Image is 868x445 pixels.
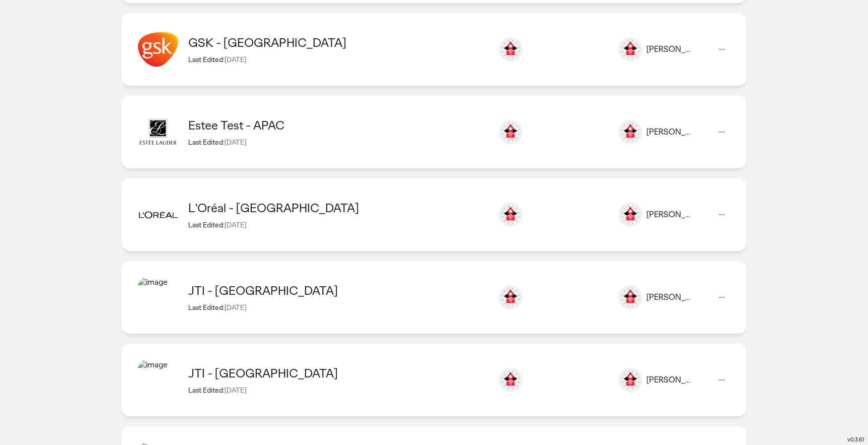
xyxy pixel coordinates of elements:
div: [PERSON_NAME] [646,44,694,55]
div: Last Edited: [188,303,487,312]
div: [PERSON_NAME] [646,127,694,138]
div: JTI - Taiwan [188,365,487,381]
div: JTI - Taiwan [188,283,487,298]
div: Last Edited: [188,138,487,147]
div: L'Oréal - Saudi Arabia [188,200,487,216]
div: Last Edited: [188,220,487,229]
div: Last Edited: [188,386,487,395]
div: Last Edited: [188,55,487,64]
img: image [618,285,642,309]
div: GSK - USA [188,35,487,50]
img: image [618,120,642,144]
img: image [138,112,178,152]
span: [DATE] [225,303,246,312]
span: [DATE] [225,138,246,147]
img: yawenyw.huang@ogilvy.com [498,285,523,309]
span: [DATE] [225,386,246,395]
img: nathan.petralia@ogilvy.com [498,120,523,144]
div: [PERSON_NAME] [646,375,694,386]
span: [DATE] [225,55,246,64]
img: mayank.jain@ogilvy.com [498,37,523,61]
img: image [618,203,642,227]
img: image [138,195,178,235]
img: yawenyw.huang@ogilvy.com [498,368,523,392]
div: [PERSON_NAME] [646,292,694,303]
img: image [138,360,178,400]
img: image [138,277,178,317]
div: Estee Test - APAC [188,117,487,133]
div: [PERSON_NAME] [646,210,694,220]
img: image [138,29,178,70]
img: ab.gaur@ogilvy.com [498,203,523,227]
img: image [618,37,642,61]
img: image [618,368,642,392]
span: [DATE] [225,220,246,229]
